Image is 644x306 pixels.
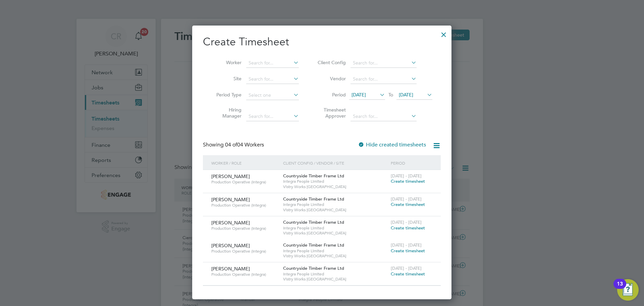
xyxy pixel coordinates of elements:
[283,219,344,225] span: Countryside Timber Frame Ltd
[358,141,426,148] label: Hide created timesheets
[391,225,425,231] span: Create timesheet
[283,202,387,207] span: Integra People Limited
[211,179,278,185] span: Production Operative (Integra)
[283,173,344,179] span: Countryside Timber Frame Ltd
[386,90,395,99] span: To
[246,112,299,121] input: Search for...
[210,155,281,171] div: Worker / Role
[316,76,346,82] label: Vendor
[211,243,250,249] span: [PERSON_NAME]
[281,155,389,171] div: Client Config / Vendor / Site
[391,271,425,277] span: Create timesheet
[283,184,387,189] span: Vistry Works [GEOGRAPHIC_DATA]
[225,141,237,148] span: 04 of
[389,155,434,171] div: Period
[283,179,387,184] span: Integra People Limited
[391,196,422,202] span: [DATE] - [DATE]
[391,219,422,225] span: [DATE] - [DATE]
[391,178,425,184] span: Create timesheet
[211,59,241,65] label: Worker
[211,220,250,226] span: [PERSON_NAME]
[246,91,299,100] input: Select one
[246,58,299,68] input: Search for...
[211,272,278,277] span: Production Operative (Integra)
[211,203,278,208] span: Production Operative (Integra)
[211,173,250,179] span: [PERSON_NAME]
[391,202,425,207] span: Create timesheet
[283,242,344,248] span: Countryside Timber Frame Ltd
[617,279,639,301] button: Open Resource Center, 13 new notifications
[316,59,346,65] label: Client Config
[283,196,344,202] span: Countryside Timber Frame Ltd
[351,75,417,84] input: Search for...
[316,107,346,119] label: Timesheet Approver
[391,242,422,248] span: [DATE] - [DATE]
[203,141,265,148] div: Showing
[283,271,387,277] span: Integra People Limited
[351,112,417,121] input: Search for...
[617,284,623,293] div: 13
[283,225,387,231] span: Integra People Limited
[211,266,250,272] span: [PERSON_NAME]
[352,92,366,98] span: [DATE]
[283,276,387,282] span: Vistry Works [GEOGRAPHIC_DATA]
[211,92,241,98] label: Period Type
[283,230,387,236] span: Vistry Works [GEOGRAPHIC_DATA]
[246,75,299,84] input: Search for...
[211,196,250,203] span: [PERSON_NAME]
[391,248,425,254] span: Create timesheet
[211,107,241,119] label: Hiring Manager
[211,226,278,231] span: Production Operative (Integra)
[283,253,387,259] span: Vistry Works [GEOGRAPHIC_DATA]
[351,58,417,68] input: Search for...
[399,92,413,98] span: [DATE]
[283,207,387,213] span: Vistry Works [GEOGRAPHIC_DATA]
[283,248,387,254] span: Integra People Limited
[225,141,264,148] span: 04 Workers
[203,35,441,49] h2: Create Timesheet
[391,173,422,179] span: [DATE] - [DATE]
[283,265,344,271] span: Countryside Timber Frame Ltd
[211,249,278,254] span: Production Operative (Integra)
[391,265,422,271] span: [DATE] - [DATE]
[211,76,241,82] label: Site
[316,92,346,98] label: Period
